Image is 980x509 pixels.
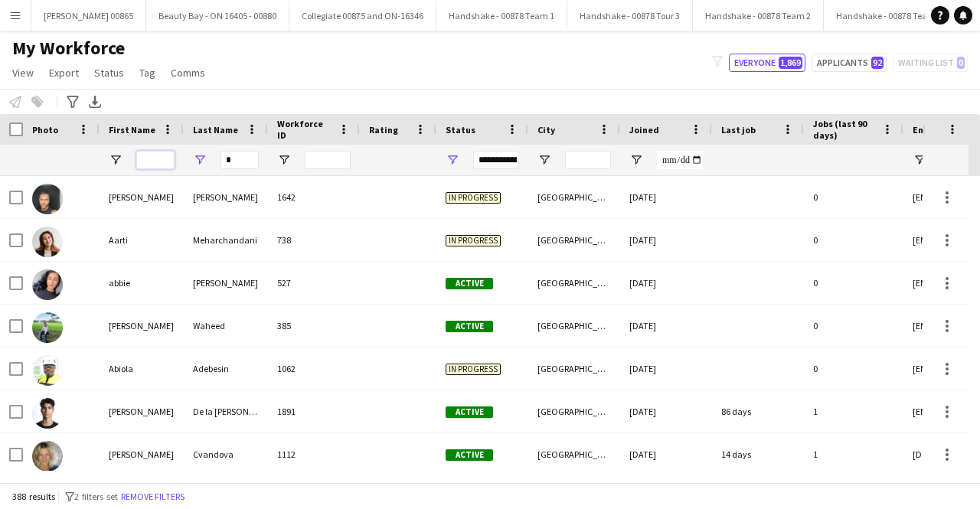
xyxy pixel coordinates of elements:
div: [DATE] [620,219,712,261]
a: Tag [133,63,162,83]
div: [DATE] [620,390,712,432]
a: Status [88,63,130,83]
span: Joined [629,124,659,135]
img: Adriana Cvandova [32,441,63,471]
div: 0 [804,262,903,304]
button: Open Filter Menu [446,153,459,167]
button: [PERSON_NAME] 00865 [31,1,146,31]
span: 2 filters set [74,491,118,502]
span: Status [446,124,475,135]
button: Open Filter Menu [193,153,207,167]
div: 1112 [268,433,360,475]
div: [GEOGRAPHIC_DATA] [528,262,620,304]
span: City [537,124,555,135]
div: 1891 [268,390,360,432]
div: [PERSON_NAME] [100,433,184,475]
button: Collegiate 00875 and ON-16346 [289,1,436,31]
button: Handshake - 00878 Team 1 [436,1,567,31]
span: 1,869 [779,57,802,69]
span: My Workforce [12,37,125,60]
app-action-btn: Advanced filters [64,93,82,111]
div: 0 [804,347,903,390]
button: Handshake - 00878 Team 2 [693,1,824,31]
button: Open Filter Menu [629,153,643,167]
div: [GEOGRAPHIC_DATA] [528,347,620,390]
span: Photo [32,124,58,135]
button: Beauty Bay - ON 16405 - 00880 [146,1,289,31]
div: [GEOGRAPHIC_DATA] [528,176,620,218]
input: City Filter Input [565,151,611,169]
div: 1 [804,433,903,475]
div: 385 [268,305,360,347]
span: Jobs (last 90 days) [813,118,876,141]
span: Comms [171,66,205,80]
div: 1642 [268,176,360,218]
button: Open Filter Menu [109,153,122,167]
div: De la [PERSON_NAME] [184,390,268,432]
app-action-btn: Export XLSX [86,93,104,111]
span: Last Name [193,124,238,135]
img: Abdul Waheed [32,312,63,343]
div: Aarti [100,219,184,261]
input: First Name Filter Input [136,151,175,169]
span: Active [446,278,493,289]
div: Meharchandani [184,219,268,261]
img: Adrian De la Rosa Sanchez [32,398,63,429]
span: 92 [871,57,884,69]
div: [DATE] [620,262,712,304]
button: Handshake - 00878 Tour 3 [567,1,693,31]
span: Last job [721,124,756,135]
span: Workforce ID [277,118,332,141]
a: Comms [165,63,211,83]
button: Applicants92 [812,54,887,72]
div: 0 [804,176,903,218]
div: [DATE] [620,305,712,347]
div: [GEOGRAPHIC_DATA] [528,433,620,475]
div: 14 days [712,433,804,475]
div: 0 [804,219,903,261]
button: Everyone1,869 [729,54,805,72]
div: [PERSON_NAME] [100,176,184,218]
span: First Name [109,124,155,135]
img: Aarti Meharchandani [32,227,63,257]
span: Export [49,66,79,80]
div: [GEOGRAPHIC_DATA] [528,219,620,261]
img: Abiola Adebesin [32,355,63,386]
a: View [6,63,40,83]
span: Email [913,124,937,135]
input: Joined Filter Input [657,151,703,169]
img: Aaron Eudo-Mitchell [32,184,63,214]
div: Adebesin [184,347,268,390]
div: 1 [804,390,903,432]
div: 86 days [712,390,804,432]
a: Export [43,63,85,83]
div: 1062 [268,347,360,390]
button: Remove filters [118,488,188,505]
div: [DATE] [620,433,712,475]
div: [GEOGRAPHIC_DATA] [528,390,620,432]
div: [PERSON_NAME] [184,262,268,304]
input: Workforce ID Filter Input [305,151,351,169]
div: Cvandova [184,433,268,475]
div: 527 [268,262,360,304]
span: Rating [369,124,398,135]
input: Last Name Filter Input [220,151,259,169]
span: Status [94,66,124,80]
div: [PERSON_NAME] [184,176,268,218]
span: In progress [446,235,501,246]
span: In progress [446,364,501,375]
div: abbie [100,262,184,304]
div: [DATE] [620,176,712,218]
span: In progress [446,192,501,204]
div: [PERSON_NAME] [100,305,184,347]
div: Abiola [100,347,184,390]
button: Handshake - 00878 Team 4 [824,1,955,31]
span: Tag [139,66,155,80]
button: Open Filter Menu [537,153,551,167]
div: [DATE] [620,347,712,390]
span: View [12,66,34,80]
button: Open Filter Menu [277,153,291,167]
div: 738 [268,219,360,261]
div: [PERSON_NAME] [100,390,184,432]
span: Active [446,321,493,332]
